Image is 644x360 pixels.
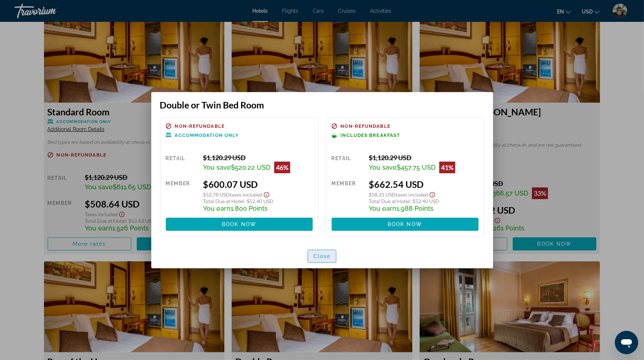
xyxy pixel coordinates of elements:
span: $52.78 USD [203,191,230,198]
div: Retail [166,154,197,173]
button: Book now [332,218,479,231]
span: Taxes included [396,191,428,198]
button: Show Taxes and Fees disclaimer [262,190,271,198]
div: $662.54 USD [369,179,479,190]
span: You earn [203,205,231,212]
div: Retail [332,154,363,173]
div: 46% [274,162,290,173]
button: Book now [166,218,313,231]
div: $1,120.29 USD [203,154,313,162]
span: 1,988 Points [396,205,433,212]
span: Total Due at Hotel [369,198,410,204]
h3: Double or Twin Bed Room [160,99,484,110]
div: : $52.40 USD [369,198,479,204]
iframe: Button to launch messaging window [615,331,638,354]
span: Non-refundable [341,124,391,128]
div: : $52.40 USD [203,198,313,204]
span: Non-refundable [175,124,225,128]
span: $58.31 USD [369,191,396,198]
div: 41% [439,162,455,173]
span: Book now [388,221,422,227]
span: Accommodation Only [175,133,239,138]
span: Close [313,253,331,259]
div: Member [166,179,197,212]
div: $600.07 USD [203,179,313,190]
div: $1,120.29 USD [369,154,479,162]
span: Book now [222,221,256,227]
span: You save [203,163,231,171]
span: Includes Breakfast [341,133,400,138]
span: You save [369,163,397,171]
span: $520.22 USD [231,163,271,171]
span: 1,800 Points [231,205,268,212]
button: Close [308,250,337,263]
span: Total Due at Hotel [203,198,244,204]
span: Taxes included [230,191,262,198]
span: $457.75 USD [397,163,436,171]
span: You earn [369,205,396,212]
button: Show Taxes and Fees disclaimer [428,190,437,198]
div: Member [332,179,363,212]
